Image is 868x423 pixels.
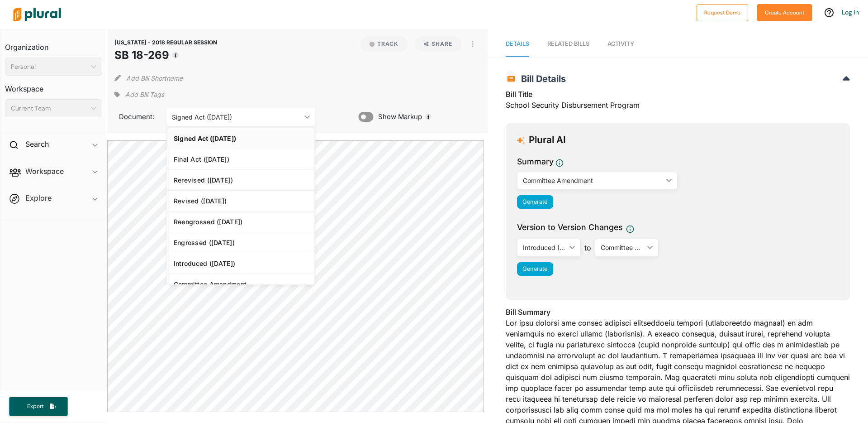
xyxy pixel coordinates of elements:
[174,197,308,205] div: Revised ([DATE])
[114,112,155,122] span: Document:
[174,155,308,163] div: Final Act ([DATE])
[523,176,663,185] div: Committee Amendment
[11,62,87,72] div: Personal
[11,104,87,113] div: Current Team
[174,260,308,267] div: Introduced ([DATE])
[517,195,553,209] button: Generate
[517,73,566,84] span: Bill Details
[757,4,812,21] button: Create Account
[411,36,465,52] button: Share
[25,139,49,149] h2: Search
[125,90,164,99] span: Add Bill Tags
[506,89,850,100] h3: Bill Title
[174,239,308,246] div: Engrossed ([DATE])
[607,40,634,47] span: Activity
[174,218,308,226] div: Reengrossed ([DATE])
[506,31,529,57] a: Details
[517,221,622,233] span: Version to Version Changes
[523,243,566,252] div: Introduced ([DATE])
[506,307,850,317] h3: Bill Summary
[697,7,748,17] a: Request Demo
[172,112,301,122] div: Signed Act ([DATE])
[174,176,308,184] div: Rerevised ([DATE])
[522,198,547,205] span: Generate
[842,8,859,16] a: Log In
[522,265,547,272] span: Generate
[114,47,217,63] h1: SB 18-269
[697,4,748,21] button: Request Demo
[167,211,315,232] a: Reengrossed ([DATE])
[529,135,566,146] h3: Plural AI
[167,190,315,211] a: Revised ([DATE])
[126,71,183,85] button: Add Bill Shortname
[415,36,461,52] button: Share
[167,128,315,149] a: Signed Act ([DATE])
[506,89,850,116] div: School Security Disbursement Program
[167,169,315,190] a: Rerevised ([DATE])
[581,242,595,253] span: to
[174,280,308,288] div: Committee Amendment
[5,34,102,54] h3: Organization
[167,232,315,253] a: Engrossed ([DATE])
[517,262,553,276] button: Generate
[114,39,217,46] span: [US_STATE] - 2018 REGULAR SESSION
[171,51,180,59] div: Tooltip anchor
[167,274,315,294] a: Committee Amendment
[517,156,554,168] h3: Summary
[360,36,408,52] button: Track
[9,397,68,416] button: Export
[607,31,634,57] a: Activity
[174,135,308,142] div: Signed Act ([DATE])
[21,403,50,410] span: Export
[757,7,812,17] a: Create Account
[601,243,644,252] div: Committee Amendment
[167,253,315,274] a: Introduced ([DATE])
[374,112,422,122] span: Show Markup
[547,39,589,48] div: RELATED BILLS
[547,31,589,57] a: RELATED BILLS
[506,40,529,47] span: Details
[167,149,315,169] a: Final Act ([DATE])
[5,76,102,96] h3: Workspace
[424,113,432,121] div: Tooltip anchor
[114,88,164,101] div: Add tags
